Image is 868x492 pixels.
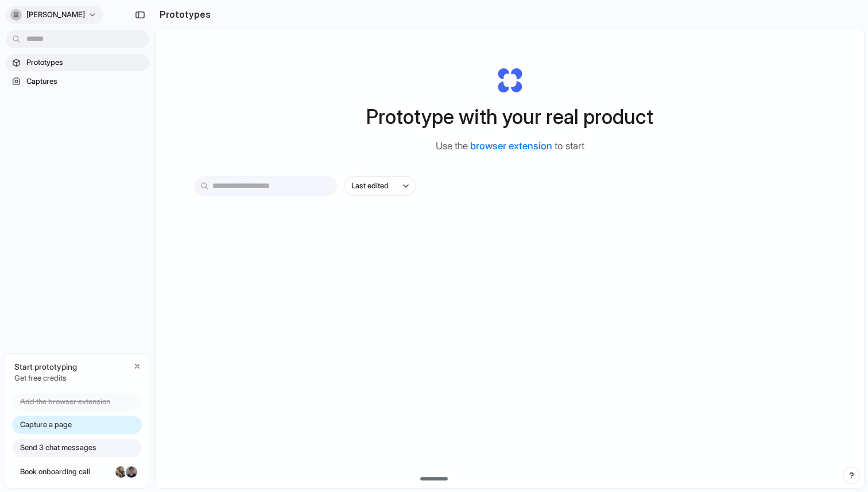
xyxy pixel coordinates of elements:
span: Prototypes [26,57,145,68]
span: [PERSON_NAME] [26,9,85,21]
span: Add the browser extension [20,396,110,408]
button: Last edited [344,176,416,196]
span: Book onboarding call [20,466,111,478]
button: [PERSON_NAME] [6,6,103,24]
span: Captures [26,76,145,87]
h1: Prototype with your real product [366,102,653,132]
div: Christian Iacullo [125,465,138,479]
span: Last edited [351,180,389,192]
a: browser extension [470,140,552,152]
h2: Prototypes [155,7,211,21]
a: Prototypes [6,54,149,71]
span: Send 3 chat messages [20,442,96,454]
span: Capture a page [20,419,72,431]
a: Captures [6,73,149,90]
span: Start prototyping [14,361,77,373]
span: Get free credits [14,373,77,384]
a: Book onboarding call [12,463,142,481]
div: Nicole Kubica [114,465,128,479]
span: Use the to start [436,139,584,154]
